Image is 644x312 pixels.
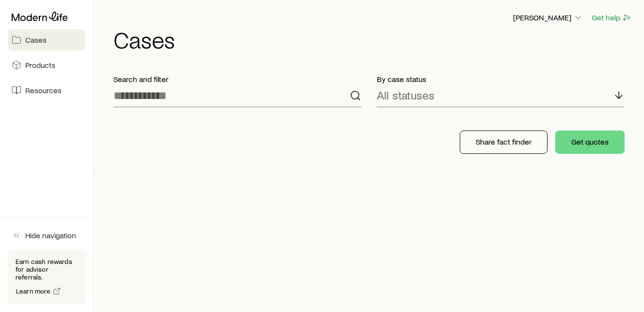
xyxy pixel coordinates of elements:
[377,74,625,84] p: By case status
[16,288,51,295] span: Learn more
[8,225,85,246] button: Hide navigation
[513,13,583,22] p: [PERSON_NAME]
[513,12,583,24] button: [PERSON_NAME]
[476,137,531,147] p: Share fact finder
[8,29,85,50] a: Cases
[8,80,85,101] a: Resources
[591,12,632,23] button: Get help
[113,74,361,84] p: Search and filter
[377,88,435,102] p: All statuses
[16,258,78,281] p: Earn cash rewards for advisor referrals.
[460,131,547,154] button: Share fact finder
[25,35,47,45] span: Cases
[25,60,55,70] span: Products
[113,28,632,51] h1: Cases
[25,85,62,95] span: Resources
[8,250,85,304] div: Earn cash rewards for advisor referrals.Learn more
[8,54,85,76] a: Products
[555,131,625,154] button: Get quotes
[25,230,76,240] span: Hide navigation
